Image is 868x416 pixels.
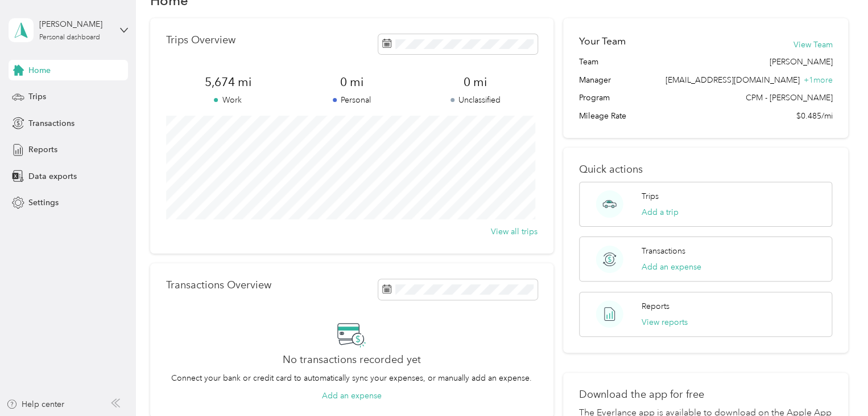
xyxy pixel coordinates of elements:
[28,117,75,129] span: Transactions
[322,390,382,402] button: Add an expense
[579,92,610,104] span: Program
[414,74,538,90] span: 0 mi
[793,39,832,51] button: View Team
[166,34,235,46] p: Trips Overview
[803,75,832,85] span: + 1 more
[579,34,626,48] h2: Your Team
[414,94,538,106] p: Unclassified
[166,279,271,291] p: Transactions Overview
[39,18,110,30] div: [PERSON_NAME]
[28,170,77,182] span: Data exports
[665,75,799,85] span: [EMAIL_ADDRESS][DOMAIN_NAME]
[579,56,598,68] span: Team
[642,190,659,202] p: Trips
[6,398,64,410] button: Help center
[28,91,46,103] span: Trips
[290,94,414,106] p: Personal
[579,74,611,86] span: Manager
[166,74,290,90] span: 5,674 mi
[796,110,832,122] span: $0.485/mi
[642,206,679,218] button: Add a trip
[579,389,832,401] p: Download the app for free
[579,110,626,122] span: Mileage Rate
[642,261,701,273] button: Add an expense
[642,316,688,328] button: View reports
[642,300,669,312] p: Reports
[804,352,868,416] iframe: Everlance-gr Chat Button Frame
[28,64,51,76] span: Home
[171,372,532,384] p: Connect your bank or credit card to automatically sync your expenses, or manually add an expense.
[39,34,100,41] div: Personal dashboard
[28,144,57,156] span: Reports
[642,245,685,257] p: Transactions
[745,92,832,104] span: CPM - [PERSON_NAME]
[491,226,538,238] button: View all trips
[579,164,832,176] p: Quick actions
[283,354,421,366] h2: No transactions recorded yet
[28,197,59,209] span: Settings
[290,74,414,90] span: 0 mi
[769,56,832,68] span: [PERSON_NAME]
[166,94,290,106] p: Work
